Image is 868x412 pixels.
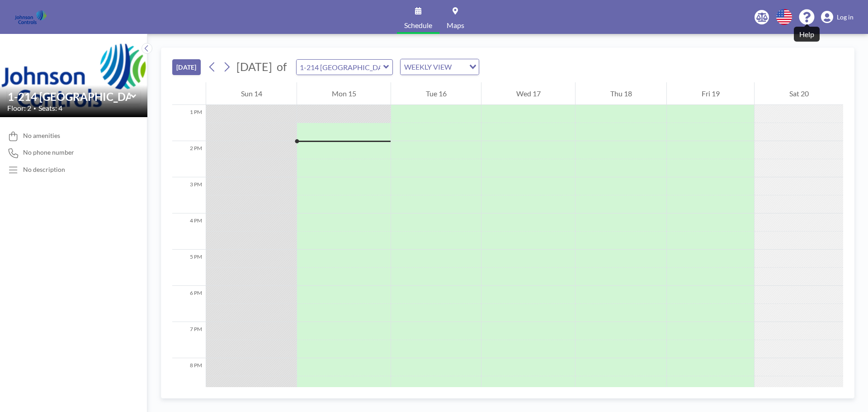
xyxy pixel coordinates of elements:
[837,13,854,21] span: Log in
[576,82,666,105] div: Thu 18
[172,105,206,141] div: 1 PM
[297,60,383,75] input: 1-214 Boca Raton
[206,82,297,105] div: Sun 14
[172,141,206,177] div: 2 PM
[23,132,60,140] span: No amenities
[172,286,206,322] div: 6 PM
[38,104,62,113] span: Seats: 4
[172,177,206,213] div: 3 PM
[391,82,481,105] div: Tue 16
[402,61,453,73] span: WEEKLY VIEW
[7,104,31,113] span: Floor: 2
[277,60,287,74] span: of
[755,82,843,105] div: Sat 20
[236,60,272,73] span: [DATE]
[297,82,391,105] div: Mon 15
[172,59,201,75] button: [DATE]
[667,82,754,105] div: Fri 19
[401,59,479,75] div: Search for option
[14,8,47,26] img: organization-logo
[23,148,74,156] span: No phone number
[172,358,206,394] div: 8 PM
[172,322,206,358] div: 7 PM
[821,11,854,24] a: Log in
[23,166,65,174] div: No description
[799,30,814,39] div: Help
[172,213,206,250] div: 4 PM
[481,82,575,105] div: Wed 17
[172,250,206,286] div: 5 PM
[454,61,464,73] input: Search for option
[447,22,464,29] span: Maps
[33,105,36,111] span: •
[8,90,131,103] input: 1-214 Boca Raton
[404,22,432,29] span: Schedule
